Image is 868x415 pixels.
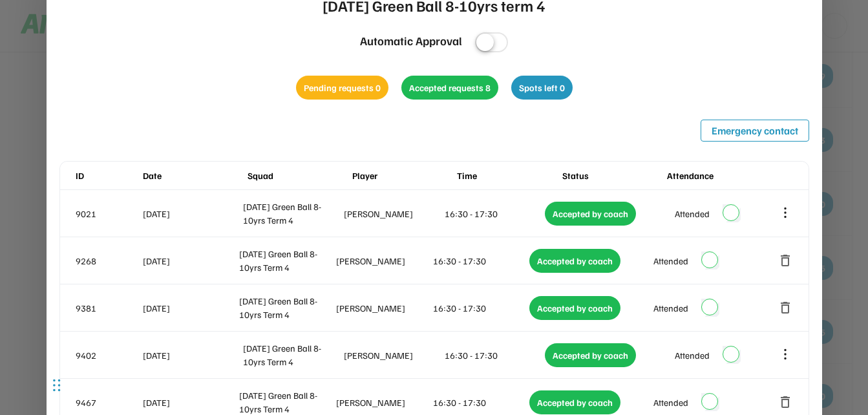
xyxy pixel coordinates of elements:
[667,169,769,182] div: Attendance
[76,207,140,220] div: 9021
[401,76,498,100] div: Accepted requests 8
[511,76,573,100] div: Spots left 0
[529,296,620,320] div: Accepted by coach
[143,207,241,220] div: [DATE]
[76,301,140,315] div: 9381
[675,207,710,220] div: Attended
[336,301,430,315] div: [PERSON_NAME]
[143,254,237,268] div: [DATE]
[352,169,454,182] div: Player
[675,348,710,362] div: Attended
[243,341,341,368] div: [DATE] Green Ball 8-10yrs Term 4
[653,254,688,268] div: Attended
[545,343,636,367] div: Accepted by coach
[143,348,241,362] div: [DATE]
[778,394,793,410] button: delete
[143,301,237,315] div: [DATE]
[336,396,430,409] div: [PERSON_NAME]
[243,200,341,227] div: [DATE] Green Ball 8-10yrs Term 4
[239,294,333,321] div: [DATE] Green Ball 8-10yrs Term 4
[360,32,462,50] div: Automatic Approval
[445,207,543,220] div: 16:30 - 17:30
[336,254,430,268] div: [PERSON_NAME]
[562,169,664,182] div: Status
[76,254,140,268] div: 9268
[239,247,333,274] div: [DATE] Green Ball 8-10yrs Term 4
[344,207,442,220] div: [PERSON_NAME]
[76,348,140,362] div: 9402
[248,169,350,182] div: Squad
[76,396,140,409] div: 9467
[529,390,620,414] div: Accepted by coach
[433,396,527,409] div: 16:30 - 17:30
[529,249,620,273] div: Accepted by coach
[143,396,237,409] div: [DATE]
[701,120,809,142] button: Emergency contact
[296,76,388,100] div: Pending requests 0
[344,348,442,362] div: [PERSON_NAME]
[778,300,793,315] button: delete
[433,301,527,315] div: 16:30 - 17:30
[433,254,527,268] div: 16:30 - 17:30
[545,202,636,226] div: Accepted by coach
[778,253,793,268] button: delete
[653,396,688,409] div: Attended
[445,348,543,362] div: 16:30 - 17:30
[143,169,245,182] div: Date
[76,169,140,182] div: ID
[457,169,559,182] div: Time
[653,301,688,315] div: Attended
